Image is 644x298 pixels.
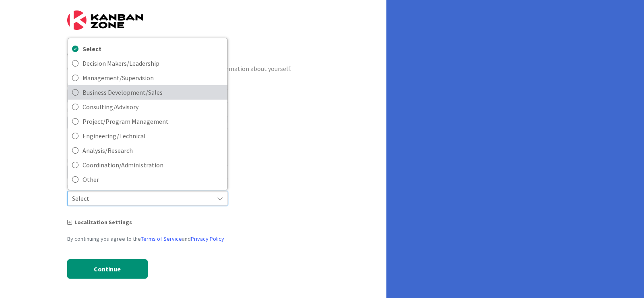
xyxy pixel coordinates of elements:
a: Consulting/Advisory [68,100,227,114]
a: Engineering/Technical [68,129,227,143]
div: By continuing you agree to the and [67,235,228,243]
span: Business Development/Sales [83,86,223,98]
span: Project/Program Management [83,115,223,127]
span: Management/Supervision [83,72,223,84]
span: Select [83,43,223,55]
span: Coordination/Administration [83,159,223,171]
label: First Name [67,81,96,89]
a: Terms of Service [141,235,182,242]
label: Backup Password [67,107,115,113]
div: Create your account profile by providing a little more information about yourself. [67,64,320,73]
span: My Area of Focus [67,158,112,163]
span: Engineering/Technical [83,130,223,142]
span: Other [83,173,223,185]
a: Privacy Policy [191,235,224,242]
a: Select [68,42,227,56]
div: Localization Settings [67,218,228,227]
img: Kanban Zone [67,10,143,30]
a: Analysis/Research [68,143,227,158]
a: Project/Program Management [68,114,227,129]
a: Other [68,172,227,187]
a: Business Development/Sales [68,85,227,100]
span: Analysis/Research [83,144,223,156]
a: Decision Makers/Leadership [68,56,227,71]
button: Continue [67,259,148,279]
a: Coordination/Administration [68,158,227,172]
a: Management/Supervision [68,71,227,85]
span: My Primary Role [67,183,110,189]
span: Decision Makers/Leadership [83,57,223,69]
span: Consulting/Advisory [83,101,223,113]
span: Select [72,193,210,204]
div: Welcome! [67,49,320,64]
